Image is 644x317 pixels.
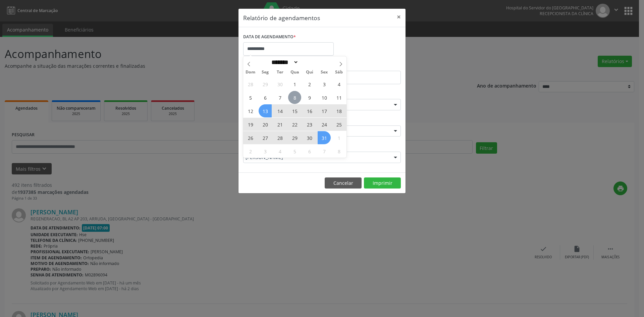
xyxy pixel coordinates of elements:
[259,131,272,144] span: Outubro 27, 2025
[287,70,302,74] span: Qua
[288,145,301,158] span: Novembro 5, 2025
[392,9,406,25] button: Close
[302,70,317,74] span: Qui
[244,118,257,131] span: Outubro 19, 2025
[244,91,257,104] span: Outubro 5, 2025
[318,91,331,104] span: Outubro 10, 2025
[288,131,301,144] span: Outubro 29, 2025
[332,77,345,91] span: Outubro 4, 2025
[318,131,331,144] span: Outubro 31, 2025
[259,104,272,117] span: Outubro 13, 2025
[303,131,316,144] span: Outubro 30, 2025
[288,118,301,131] span: Outubro 22, 2025
[273,145,286,158] span: Novembro 4, 2025
[273,104,286,117] span: Outubro 14, 2025
[244,104,257,117] span: Outubro 12, 2025
[273,118,286,131] span: Outubro 21, 2025
[273,131,286,144] span: Outubro 28, 2025
[303,118,316,131] span: Outubro 23, 2025
[332,118,345,131] span: Outubro 25, 2025
[303,145,316,158] span: Novembro 6, 2025
[318,145,331,158] span: Novembro 7, 2025
[259,118,272,131] span: Outubro 20, 2025
[288,91,301,104] span: Outubro 8, 2025
[244,145,257,158] span: Novembro 2, 2025
[303,91,316,104] span: Outubro 9, 2025
[332,145,345,158] span: Novembro 8, 2025
[332,70,346,74] span: Sáb
[243,70,258,74] span: Dom
[318,118,331,131] span: Outubro 24, 2025
[332,131,345,144] span: Novembro 1, 2025
[317,70,332,74] span: Sex
[364,177,401,189] button: Imprimir
[244,131,257,144] span: Outubro 26, 2025
[318,104,331,117] span: Outubro 17, 2025
[288,77,301,91] span: Outubro 1, 2025
[273,91,286,104] span: Outubro 7, 2025
[273,77,286,91] span: Setembro 30, 2025
[258,70,273,74] span: Seg
[303,104,316,117] span: Outubro 16, 2025
[325,177,362,189] button: Cancelar
[318,77,331,91] span: Outubro 3, 2025
[273,70,287,74] span: Ter
[243,32,296,42] label: DATA DE AGENDAMENTO
[332,104,345,117] span: Outubro 18, 2025
[259,91,272,104] span: Outubro 6, 2025
[324,60,401,71] label: ATÉ
[259,77,272,91] span: Setembro 29, 2025
[288,104,301,117] span: Outubro 15, 2025
[244,77,257,91] span: Setembro 28, 2025
[243,13,320,22] h5: Relatório de agendamentos
[303,77,316,91] span: Outubro 2, 2025
[269,59,299,66] select: Month
[259,145,272,158] span: Novembro 3, 2025
[332,91,345,104] span: Outubro 11, 2025
[299,59,321,66] input: Year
